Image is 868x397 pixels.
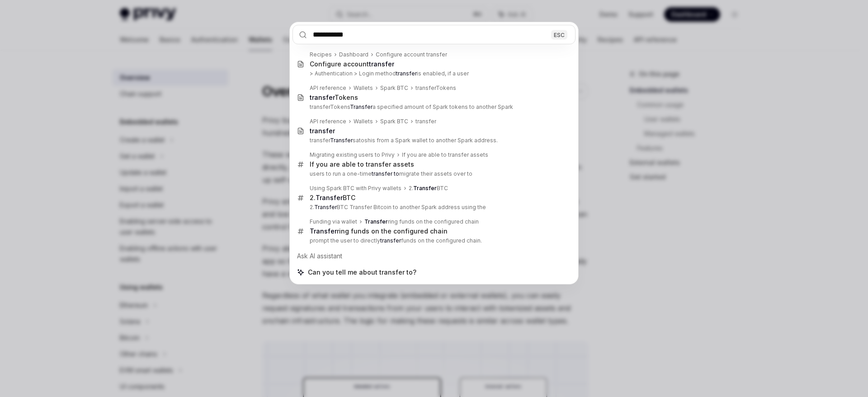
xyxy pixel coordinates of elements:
p: 2. BTC Transfer Bitcoin to another Spark address using the [310,204,557,211]
b: Transfer [316,194,343,201]
div: Migrating existing users to Privy [310,151,395,159]
div: Recipes [310,51,332,58]
b: Transfer [350,103,373,110]
b: transfer [310,93,335,101]
div: transferTokens [415,84,456,92]
div: Spark BTC [380,84,408,92]
b: transfer to [372,170,399,177]
p: > Authentication > Login method is enabled, if a user [310,70,557,77]
div: Tokens [310,93,358,102]
div: Using Spark BTC with Privy wallets [310,185,401,192]
div: If you are able to transfer assets [402,151,488,159]
b: transfer [310,127,335,135]
span: Can you tell me about transfer to? [308,268,416,277]
div: Wallets [354,84,373,92]
div: API reference [310,118,346,125]
div: ring funds on the configured chain [364,218,479,225]
p: prompt the user to directly funds on the configured chain. [310,237,557,244]
div: 2. BTC [310,194,355,202]
div: Configure account transfer [376,51,447,58]
p: users to run a one-time migrate their assets over to [310,170,557,177]
div: transfer [415,118,436,125]
div: Wallets [354,118,373,125]
div: Dashboard [339,51,368,58]
b: Transfer [314,204,337,210]
b: transfer [369,60,394,68]
b: Transfer [310,227,337,235]
p: transfer satoshis from a Spark wallet to another Spark address. [310,137,557,144]
b: Transfer [364,218,388,225]
div: ESC [551,30,567,39]
b: Transfer [330,137,353,144]
div: If you are able to transfer assets [310,160,414,168]
div: Funding via wallet [310,218,357,225]
p: transferTokens a specified amount of Spark tokens to another Spark [310,103,557,111]
b: transfer [380,237,401,244]
div: API reference [310,84,346,92]
b: Transfer [413,185,437,191]
div: ring funds on the configured chain [310,227,448,235]
div: 2. BTC [409,185,448,192]
div: Spark BTC [380,118,408,125]
div: Ask AI assistant [292,248,576,264]
b: transfer [396,70,417,77]
div: Configure account [310,60,394,68]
